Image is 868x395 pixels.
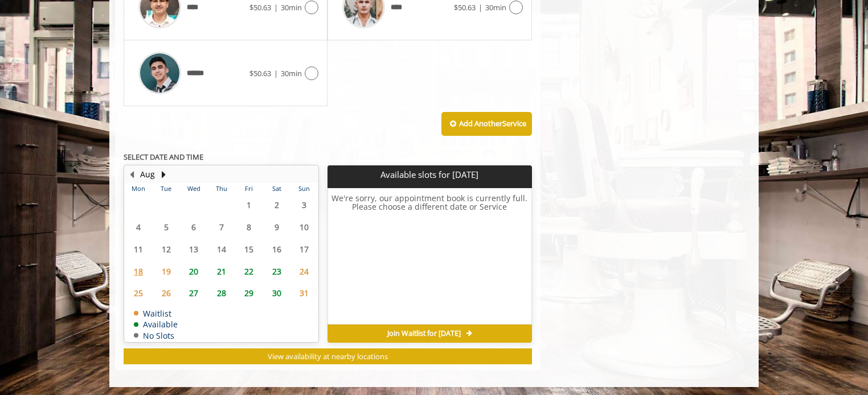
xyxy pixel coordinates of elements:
[263,183,290,194] th: Sat
[268,263,285,280] span: 23
[125,260,152,282] td: Select day18
[180,282,207,305] td: Select day27
[235,260,263,282] td: Select day22
[180,260,207,282] td: Select day20
[296,263,313,280] span: 24
[124,348,532,365] button: View availability at nearby locations
[274,2,278,13] span: |
[290,183,318,194] th: Sun
[441,112,532,136] button: Add AnotherService
[130,263,147,280] span: 18
[240,263,257,280] span: 22
[159,168,168,181] button: Next Month
[485,2,506,13] span: 30min
[207,183,235,194] th: Thu
[454,2,476,13] span: $50.63
[328,194,531,320] h6: We're sorry, our appointment book is currently full. Please choose a different date or Service
[185,285,202,301] span: 27
[387,329,461,338] span: Join Waitlist for [DATE]
[268,351,388,361] span: View availability at nearby locations
[478,2,482,13] span: |
[152,183,179,194] th: Tue
[290,260,318,282] td: Select day24
[235,183,263,194] th: Fri
[180,183,207,194] th: Wed
[140,168,155,181] button: Aug
[274,68,278,78] span: |
[207,282,235,305] td: Select day28
[240,285,257,301] span: 29
[213,285,230,301] span: 28
[290,282,318,305] td: Select day31
[332,170,527,180] p: Available slots for [DATE]
[263,260,290,282] td: Select day23
[268,285,285,301] span: 30
[124,152,203,162] b: SELECT DATE AND TIME
[134,309,178,318] td: Waitlist
[213,263,230,280] span: 21
[296,285,313,301] span: 31
[185,263,202,280] span: 20
[134,331,178,340] td: No Slots
[158,263,175,280] span: 19
[281,2,302,13] span: 30min
[127,168,136,181] button: Previous Month
[263,282,290,305] td: Select day30
[249,2,271,13] span: $50.63
[125,183,152,194] th: Mon
[125,282,152,305] td: Select day25
[152,282,179,305] td: Select day26
[152,260,179,282] td: Select day19
[235,282,263,305] td: Select day29
[158,285,175,301] span: 26
[207,260,235,282] td: Select day21
[249,68,271,78] span: $50.63
[130,285,147,301] span: 25
[281,68,302,78] span: 30min
[459,118,526,128] b: Add Another Service
[134,320,178,329] td: Available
